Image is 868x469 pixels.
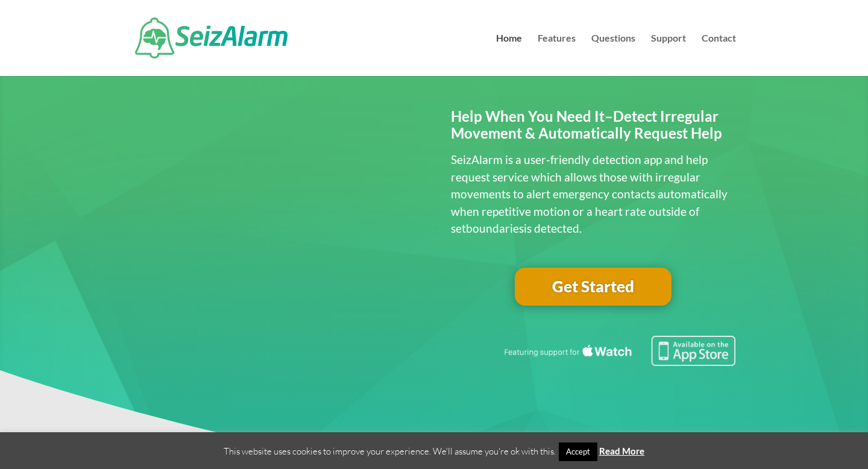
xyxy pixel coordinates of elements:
[515,268,671,306] a: Get Started
[559,442,597,461] a: Accept
[135,17,288,58] img: SeizAlarm
[451,108,736,149] h2: Help When You Need It–Detect Irregular Movement & Automatically Request Help
[502,354,736,368] a: Featuring seizure detection support for the Apple Watch
[651,34,686,76] a: Support
[466,221,524,235] span: boundaries
[451,151,736,238] p: SeizAlarm is a user-friendly detection app and help request service which allows those with irreg...
[599,445,644,456] a: Read More
[538,34,576,76] a: Features
[502,336,736,366] img: Seizure detection available in the Apple App Store.
[591,34,635,76] a: Questions
[224,445,644,457] span: This website uses cookies to improve your experience. We'll assume you're ok with this.
[496,34,522,76] a: Home
[702,34,736,76] a: Contact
